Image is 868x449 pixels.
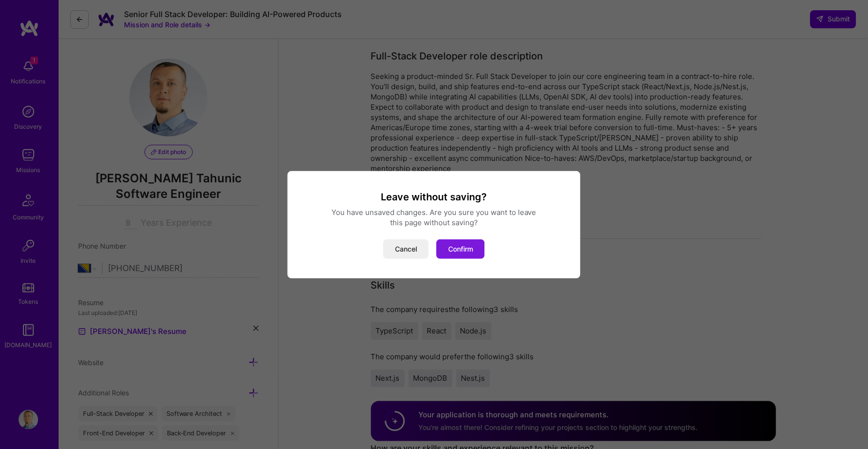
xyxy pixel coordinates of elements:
[383,239,429,259] button: Cancel
[436,239,485,259] button: Confirm
[299,217,569,228] div: this page without saving?
[299,191,569,203] h3: Leave without saving?
[288,171,580,278] div: modal
[299,207,569,217] div: You have unsaved changes. Are you sure you want to leave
